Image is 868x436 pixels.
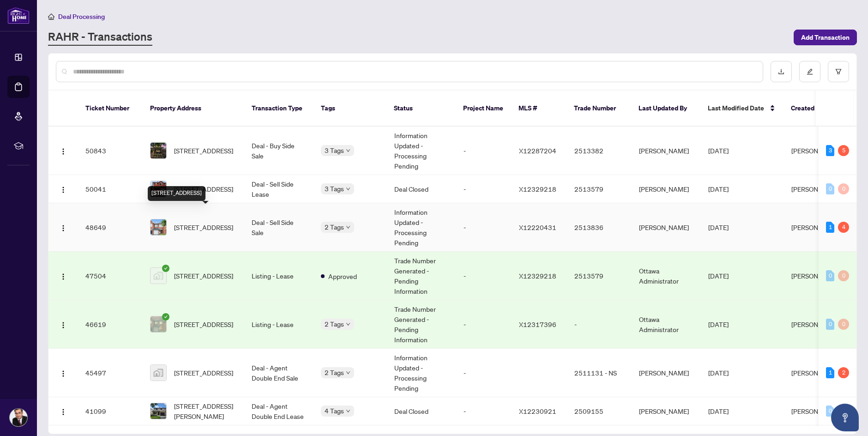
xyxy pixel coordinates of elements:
span: down [346,370,350,375]
span: 3 Tags [325,145,344,156]
img: thumbnail-img [151,268,166,284]
button: Logo [56,220,71,235]
td: Ottawa Administrator [632,252,701,300]
div: 0 [838,319,849,330]
div: 0 [826,183,834,194]
span: down [346,322,350,327]
span: Add Transaction [801,30,850,45]
td: [PERSON_NAME] [632,349,701,397]
span: [STREET_ADDRESS] [174,368,233,378]
span: home [48,13,54,20]
span: [PERSON_NAME] [791,320,841,328]
span: 2 Tags [325,367,344,378]
th: Transaction Type [244,91,313,127]
span: X12329218 [519,272,556,280]
span: down [346,409,350,413]
span: [DATE] [708,185,729,193]
img: Logo [60,408,67,416]
span: down [346,148,350,153]
th: Last Modified Date [700,91,784,127]
span: 2 Tags [325,319,344,329]
td: [PERSON_NAME] [632,397,701,425]
th: Tags [313,91,386,127]
td: - [456,203,512,252]
td: 2511131 - NS [567,349,632,397]
td: - [456,175,512,203]
img: Logo [60,186,67,194]
span: X12317396 [519,320,556,328]
div: 1 [826,222,834,233]
img: thumbnail-img [151,143,166,158]
td: [PERSON_NAME] [632,203,701,252]
span: [PERSON_NAME] [791,272,841,280]
span: [DATE] [708,369,729,377]
button: Open asap [831,404,859,431]
button: Logo [56,143,71,158]
td: 46619 [78,300,143,349]
th: Created By [784,91,839,127]
span: check-circle [162,313,169,321]
span: down [346,187,350,191]
span: X12287204 [519,146,556,155]
span: X12230921 [519,407,556,415]
span: [PERSON_NAME] [791,223,841,231]
div: 0 [838,270,849,281]
img: thumbnail-img [151,181,166,197]
span: X12329218 [519,185,556,193]
td: - [456,397,512,425]
th: Last Updated By [631,91,700,127]
td: Deal - Buy Side Sale [244,127,313,175]
span: [PERSON_NAME] [791,146,841,155]
td: - [456,252,512,300]
button: edit [799,61,820,82]
span: down [346,225,350,230]
span: Last Modified Date [708,103,764,113]
span: [DATE] [708,407,729,415]
td: 47504 [78,252,143,300]
span: [DATE] [708,272,729,280]
a: RAHR - Transactions [48,29,152,46]
span: [DATE] [708,320,729,328]
td: Ottawa Administrator [632,300,701,349]
td: Information Updated - Processing Pending [387,127,456,175]
img: Logo [60,224,67,232]
div: [STREET_ADDRESS] [148,186,205,201]
div: 0 [826,270,834,281]
span: [STREET_ADDRESS] [174,319,233,329]
img: Logo [60,321,67,329]
span: Deal Processing [58,12,105,21]
td: Deal Closed [387,175,456,203]
span: 2 Tags [325,222,344,232]
button: filter [828,61,849,82]
td: Deal - Sell Side Sale [244,203,313,252]
button: Logo [56,404,71,418]
td: Deal - Agent Double End Sale [244,349,313,397]
th: Project Name [456,91,511,127]
td: Deal - Agent Double End Lease [244,397,313,425]
span: edit [807,68,813,75]
span: [STREET_ADDRESS][PERSON_NAME] [174,401,237,421]
td: 41099 [78,397,143,425]
span: [STREET_ADDRESS] [174,271,233,281]
span: check-circle [162,265,169,272]
div: 3 [826,145,834,156]
img: thumbnail-img [151,219,166,235]
button: download [771,61,792,82]
td: 48649 [78,203,143,252]
img: Logo [60,273,67,280]
span: [DATE] [708,146,729,155]
div: 0 [826,406,834,417]
td: Information Updated - Processing Pending [387,203,456,252]
img: thumbnail-img [151,316,166,332]
td: 2513382 [567,127,632,175]
div: 4 [838,222,849,233]
button: Logo [56,182,71,196]
span: [PERSON_NAME] [791,185,841,193]
span: X12220431 [519,223,556,231]
td: - [456,349,512,397]
span: [STREET_ADDRESS] [174,222,233,232]
span: [PERSON_NAME] [791,407,841,415]
span: [PERSON_NAME] [791,369,841,377]
th: Trade Number [567,91,631,127]
th: Status [386,91,456,127]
